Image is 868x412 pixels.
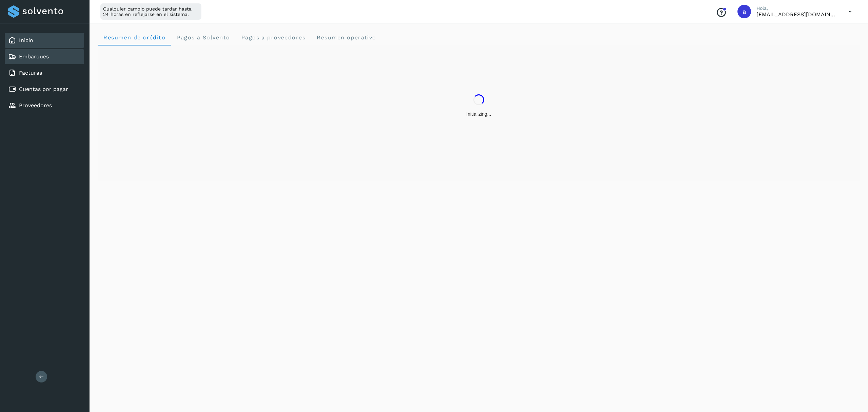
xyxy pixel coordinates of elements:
div: Inicio [5,33,84,48]
p: aldo@solvento.mx [756,11,838,18]
a: Proveedores [19,102,52,109]
a: Embarques [19,53,49,60]
div: Proveedores [5,98,84,113]
a: Facturas [19,70,42,76]
p: Hola, [756,5,838,11]
span: Pagos a Solvento [176,34,230,41]
div: Facturas [5,65,84,80]
div: Cuentas por pagar [5,82,84,97]
a: Inicio [19,37,33,43]
span: Pagos a proveedores [241,34,305,41]
span: Resumen de crédito [103,34,165,41]
div: Cualquier cambio puede tardar hasta 24 horas en reflejarse en el sistema. [100,3,201,20]
a: Cuentas por pagar [19,86,68,92]
div: Embarques [5,49,84,64]
span: Resumen operativo [316,34,376,41]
